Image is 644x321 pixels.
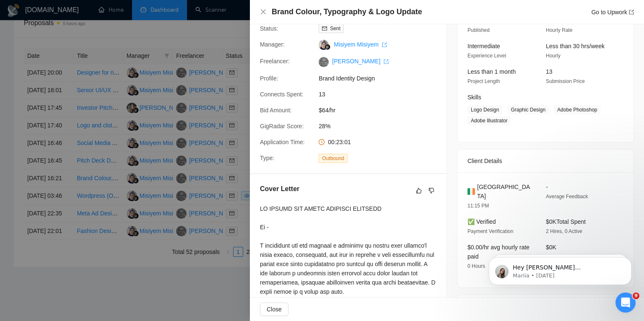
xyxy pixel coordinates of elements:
h4: Brand Colour, Typography & Logo Update [272,7,422,17]
span: Sent [330,26,340,31]
iframe: Intercom live chat [615,293,636,313]
button: like [414,186,424,196]
span: 9 [633,293,639,299]
span: Bid Amount: [260,107,292,114]
span: Average Feedback [546,194,588,199]
a: Misiyem Misiyem export [334,41,387,48]
span: export [384,59,389,64]
span: Outbound [319,154,348,163]
img: gigradar-bm.png [325,44,330,50]
iframe: Intercom notifications message [476,240,644,298]
span: Intermediate [467,43,500,49]
span: Less than 1 month [467,68,516,75]
span: mail [322,26,327,31]
span: like [416,187,422,194]
span: Hourly [546,53,561,59]
span: [GEOGRAPHIC_DATA] [477,182,532,201]
span: Graphic Design [507,105,549,114]
span: Logo Design [467,105,502,114]
span: Less than 30 hrs/week [546,43,605,49]
img: c1KMYbSUufEWBls0-Guyemiimam7xLkkpV9MGfcmiomLFdC9vGXT7BBDYSdkZD-0uq [319,57,329,67]
a: [PERSON_NAME] export [332,58,389,65]
span: close [260,8,267,15]
span: 00:23:01 [328,139,351,145]
span: Payment Verification [467,228,513,234]
span: Submission Price [546,78,585,84]
span: $64/hr [319,106,444,115]
span: Application Time: [260,139,305,145]
span: GigRadar Score: [260,123,304,129]
div: Job Description [467,295,623,318]
span: Profile: [260,75,278,82]
span: 13 [546,68,553,75]
span: Close [267,305,282,314]
span: export [629,10,634,15]
span: Published [467,27,490,33]
button: Close [260,303,288,316]
span: Skills [467,94,481,101]
span: 0 Hours [467,263,485,269]
a: Go to Upworkexport [591,9,634,16]
span: ✅ Verified [467,218,496,225]
span: clock-circle [319,139,325,145]
button: Close [260,8,267,16]
span: Type: [260,155,274,161]
span: Adobe Illustrator [467,116,511,125]
span: Project Length [467,78,500,84]
h5: Cover Letter [260,184,299,194]
span: Status: [260,25,278,32]
span: $0K Total Spent [546,218,586,225]
span: 2 Hires, 0 Active [546,228,582,234]
button: dislike [426,186,436,196]
span: export [382,42,387,47]
span: Brand Identity Design [319,74,444,83]
div: Client Details [467,150,623,172]
span: Manager: [260,41,285,48]
span: 13 [319,90,444,99]
span: - [546,184,548,190]
img: 🇮🇪 [467,187,475,196]
span: Freelancer: [260,58,290,65]
span: $0.00/hr avg hourly rate paid [467,244,530,260]
span: 28% [319,122,444,131]
span: Experience Level [467,53,506,59]
span: 11:15 PM [467,203,489,209]
span: Hourly Rate [546,27,572,33]
span: Connects Spent: [260,91,304,98]
span: Adobe Photoshop [554,105,600,114]
span: dislike [428,187,434,194]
